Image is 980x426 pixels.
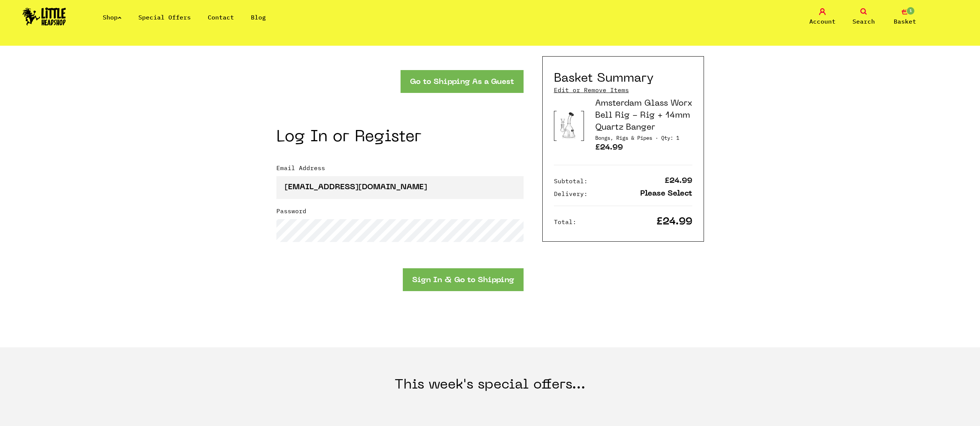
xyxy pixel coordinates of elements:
a: 1 Basket [886,8,924,26]
p: Subtotal: [554,176,588,185]
span: Quantity [661,135,679,141]
span: Account [809,17,836,26]
p: £24.99 [665,177,692,185]
input: Email Address [276,176,524,199]
a: Contact [208,13,234,21]
a: Shop [103,13,122,21]
p: £24.99 [656,218,692,226]
span: Category [595,135,658,141]
a: Edit or Remove Items [554,86,629,94]
a: Amsterdam Glass Worx Bell Rig - Rig + 14mm Quartz Banger [595,100,692,132]
img: Little Head Shop Logo [23,7,66,25]
span: 1 [906,6,915,15]
a: Blog [251,13,266,21]
button: Go to Shipping As a Guest [401,70,524,93]
img: Product [557,111,581,141]
label: Password [276,206,524,219]
span: Basket [894,17,916,26]
span: Search [852,17,875,26]
a: Special Offers [138,13,191,21]
h2: Basket Summary [554,72,654,86]
p: Delivery: [554,189,588,198]
p: Please Select [640,190,692,198]
a: Search [845,8,882,26]
h2: Log In or Register [276,130,524,145]
p: Total: [554,217,576,226]
p: £24.99 [595,144,692,154]
label: Email Address [276,163,524,176]
button: Sign In & Go to Shipping [403,268,524,291]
